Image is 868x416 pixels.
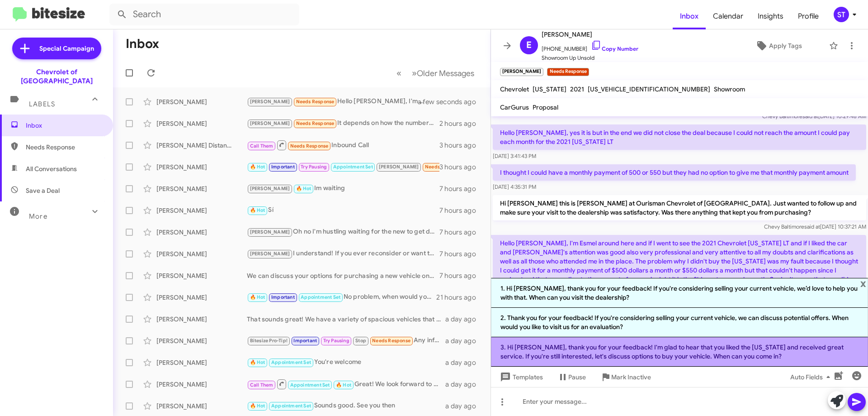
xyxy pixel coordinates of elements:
[439,141,483,150] div: 3 hours ago
[493,164,856,181] p: I thought I could have a monthly payment of 500 or 550 but they had no option to give me that mon...
[547,68,589,76] small: Needs Response
[533,85,566,93] span: [US_STATE]
[445,358,483,367] div: a day ago
[491,278,868,308] li: 1. Hi [PERSON_NAME], thank you for your feedback! If you're considering selling your current vehi...
[271,359,311,365] span: Appointment Set
[156,206,247,215] div: [PERSON_NAME]
[290,382,330,388] span: Appointment Set
[783,369,841,385] button: Auto Fields
[611,369,651,385] span: Mark Inactive
[156,141,247,150] div: [PERSON_NAME] Distance
[293,338,317,344] span: Important
[250,403,265,409] span: 🔥 Hot
[296,99,335,105] span: Needs Response
[439,163,483,172] div: 3 hours ago
[247,139,439,151] div: Inbound Call
[493,124,866,150] p: Hello [PERSON_NAME], yes it is but in the end we did not close the deal because I could not reach...
[498,369,543,385] span: Templates
[542,53,638,62] span: Showroom Up Unsold
[156,315,247,324] div: [PERSON_NAME]
[673,3,706,29] a: Inbox
[250,338,288,344] span: Bitesize Pro-Tip!
[247,315,445,324] div: That sounds great! We have a variety of spacious vehicles that could fit your family's needs. Whe...
[156,163,247,172] div: [PERSON_NAME]
[491,337,868,367] li: 3. Hi [PERSON_NAME], thank you for your feedback! I'm glad to hear that you liked the [US_STATE] ...
[250,251,290,257] span: [PERSON_NAME]
[271,294,295,300] span: Important
[156,402,247,411] div: [PERSON_NAME]
[406,64,480,82] button: Next
[826,7,858,22] button: ST
[391,64,407,82] button: Previous
[526,38,532,53] span: E
[493,153,536,159] span: [DATE] 3:41:43 PM
[764,223,866,230] span: Chevy Baltimore [DATE] 10:37:21 AM
[156,249,247,258] div: [PERSON_NAME]
[790,369,834,385] span: Auto Fields
[290,143,329,149] span: Needs Response
[39,44,94,53] span: Special Campaign
[500,85,529,93] span: Chevrolet
[791,3,826,29] a: Profile
[247,335,445,346] div: Any info on the [PERSON_NAME] society?
[396,67,401,79] span: «
[247,183,439,194] div: Im waiting
[156,293,247,302] div: [PERSON_NAME]
[834,7,849,22] div: ST
[26,121,103,130] span: Inbox
[29,100,55,108] span: Labels
[570,85,584,93] span: 2021
[156,358,247,367] div: [PERSON_NAME]
[250,164,265,170] span: 🔥 Hot
[436,293,483,302] div: 21 hours ago
[439,249,483,258] div: 7 hours ago
[126,37,159,51] h1: Inbox
[714,85,745,93] span: Showroom
[156,380,247,389] div: [PERSON_NAME]
[550,369,593,385] button: Pause
[500,103,529,111] span: CarGurus
[156,228,247,237] div: [PERSON_NAME]
[769,38,802,54] span: Apply Tags
[26,186,60,195] span: Save a Deal
[493,183,536,190] span: [DATE] 4:35:31 PM
[296,186,311,191] span: 🔥 Hot
[247,357,445,368] div: You're welcome
[296,120,335,126] span: Needs Response
[156,119,247,128] div: [PERSON_NAME]
[542,40,638,53] span: [PHONE_NUMBER]
[392,64,480,82] nav: Page navigation example
[247,162,439,172] div: Hello, my visit to the dealership was satisfactory. I was on the fence about purchasing due to an...
[439,271,483,280] div: 7 hours ago
[445,336,483,345] div: a day ago
[250,359,265,365] span: 🔥 Hot
[417,68,474,78] span: Older Messages
[372,338,410,344] span: Needs Response
[250,186,290,191] span: [PERSON_NAME]
[247,271,439,280] div: We can discuss your options for purchasing a new vehicle once we evaluate your current vehicle. W...
[439,119,483,128] div: 2 hours ago
[250,229,290,235] span: [PERSON_NAME]
[429,97,483,106] div: a few seconds ago
[109,4,299,25] input: Search
[247,249,439,259] div: I understand! If you ever reconsider or want to explore options, feel free to reach out. We’d be ...
[301,294,340,300] span: Appointment Set
[247,96,429,107] div: Hello [PERSON_NAME], I'm Esmel around here and if I went to see the 2021 Chevrolet [US_STATE] LT ...
[445,315,483,324] div: a day ago
[29,212,47,220] span: More
[445,402,483,411] div: a day ago
[250,120,290,126] span: [PERSON_NAME]
[568,369,586,385] span: Pause
[156,184,247,193] div: [PERSON_NAME]
[156,97,247,106] div: [PERSON_NAME]
[493,235,866,315] p: Hello [PERSON_NAME], I'm Esmel around here and if I went to see the 2021 Chevrolet [US_STATE] LT ...
[425,164,463,170] span: Needs Response
[250,382,274,388] span: Call Them
[250,207,265,213] span: 🔥 Hot
[439,184,483,193] div: 7 hours ago
[247,292,436,302] div: No problem, when would you like to reschedule?
[533,103,558,111] span: Proposal
[732,38,825,54] button: Apply Tags
[247,401,445,411] div: Sounds good. See you then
